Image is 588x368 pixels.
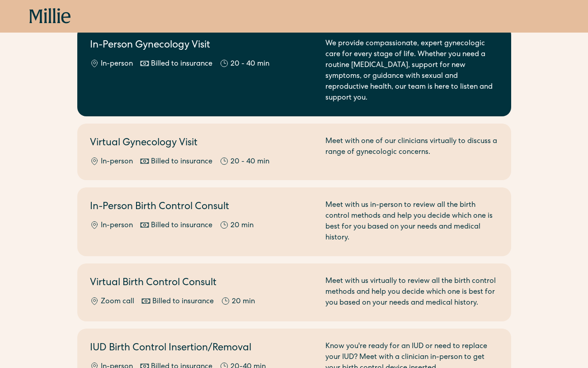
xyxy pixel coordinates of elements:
div: In-person [101,59,133,70]
h2: Virtual Gynecology Visit [90,136,315,151]
a: Virtual Gynecology VisitIn-personBilled to insurance20 - 40 minMeet with one of our clinicians vi... [77,124,511,180]
h2: In-Person Gynecology Visit [90,38,315,53]
a: In-Person Birth Control ConsultIn-personBilled to insurance20 minMeet with us in-person to review... [77,187,511,256]
div: 20 - 40 min [230,157,269,167]
div: Meet with one of our clinicians virtually to discuss a range of gynecologic concerns. [325,136,499,167]
div: Billed to insurance [152,296,214,307]
div: 20 min [232,296,255,307]
a: Virtual Birth Control ConsultZoom callBilled to insurance20 minMeet with us virtually to review a... [77,263,511,321]
a: In-Person Gynecology VisitIn-personBilled to insurance20 - 40 minWe provide compassionate, expert... [77,26,511,116]
div: Meet with us in-person to review all the birth control methods and help you decide which one is b... [325,200,499,244]
div: Meet with us virtually to review all the birth control methods and help you decide which one is b... [325,276,499,309]
h2: IUD Birth Control Insertion/Removal [90,341,315,356]
div: In-person [101,157,133,167]
h2: In-Person Birth Control Consult [90,200,315,215]
h2: Virtual Birth Control Consult [90,276,315,291]
div: Billed to insurance [151,59,212,70]
div: 20 - 40 min [230,59,269,70]
div: 20 min [230,220,254,231]
div: Billed to insurance [151,220,212,231]
div: We provide compassionate, expert gynecologic care for every stage of life. Whether you need a rou... [325,38,499,104]
div: Zoom call [101,296,134,307]
div: Billed to insurance [151,157,212,167]
div: In-person [101,220,133,231]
